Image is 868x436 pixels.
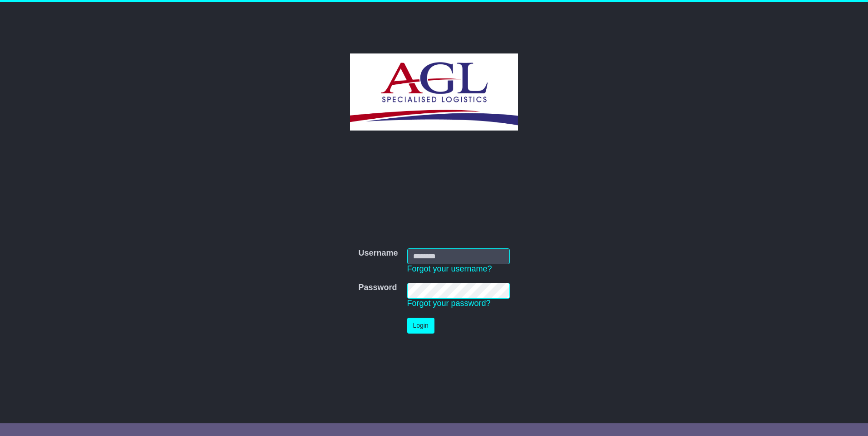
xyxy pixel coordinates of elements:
[407,299,491,308] a: Forgot your password?
[358,248,398,258] label: Username
[350,53,518,131] img: AGL SPECIALISED LOGISTICS
[407,264,492,273] a: Forgot your username?
[407,318,434,334] button: Login
[358,283,397,293] label: Password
